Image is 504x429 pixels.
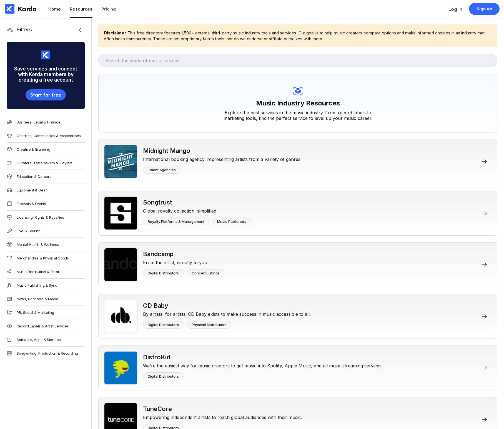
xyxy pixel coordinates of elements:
div: Business, Legal & Finance [17,120,61,124]
div: Midnight Mango [143,147,302,154]
img: Songtrust [104,196,137,230]
h1: Music Industry Resources [256,96,340,110]
a: Licensing, Rights & Royalties [7,211,85,224]
div: Music Publishing & Sync [17,283,57,287]
img: CD Baby [104,300,137,333]
a: BandcampBandcampFrom the artist, directly to youDigital DistributorsConcert Listings [98,242,497,287]
div: International booking agency, representing artists from a variety of genres. [143,154,302,162]
a: Business, Legal & Finance [7,115,85,129]
div: Filters [13,27,32,33]
div: Mental Health & Wellness [17,242,59,247]
a: Charities, Communities & Associations [7,129,85,143]
div: Festivals & Events [17,201,46,206]
div: Digital Distributors [148,322,179,327]
a: PR, Social & Marketing [7,306,85,319]
a: Education & Careers [7,170,85,183]
a: Music Publishing & Sync [7,279,85,292]
div: Music Publishers [217,219,246,224]
a: Curators, Tastemakers & Playlists [7,156,85,170]
div: Merchandise & Physical Goods [17,256,69,260]
div: By artists, for artists. CD Baby exists to make success in music accessible to all. [143,309,311,317]
div: Digital Distributors [148,374,179,378]
div: Licensing, Rights & Royalties [17,215,64,219]
div: Digital Distributors [148,271,179,275]
div: Talent Agencies [148,168,176,172]
b: Disclaimer: [104,30,127,36]
div: We're the easiest way for music creators to get music into Spotify, Apple Music, and all major st... [143,361,383,369]
div: Start for free [30,92,61,98]
a: Creative & Branding [7,143,85,156]
a: Software, Apps & Startups [7,333,85,347]
img: DistroKid [104,351,137,385]
div: DistroKid [143,354,383,361]
div: Equipment & Gear [17,188,47,192]
div: CD Baby [143,302,311,309]
div: Bandcamp [143,250,224,258]
div: Live & Touring [17,229,41,233]
div: Songtrust [143,199,251,206]
div: Pricing [101,6,116,12]
div: Music Distribution & Retail [17,269,59,274]
a: Midnight MangoMidnight MangoInternational booking agency, representing artists from a variety of ... [98,139,497,184]
div: Education & Careers [17,174,51,179]
div: Charities, Communities & Associations [17,133,81,138]
a: Live & Touring [7,224,85,238]
div: Songwriting, Production & Recording [17,351,78,355]
div: PR, Social & Marketing [17,310,54,315]
div: Sign up [477,6,492,12]
a: CD BabyCD BabyBy artists, for artists. CD Baby exists to make success in music accessible to all.... [98,294,497,339]
img: Midnight Mango [104,145,137,178]
div: Resources [70,6,92,12]
div: Royalty Platforms & Management [148,219,204,224]
a: Festivals & Events [7,197,85,211]
a: Songwriting, Production & Recording [7,347,85,360]
div: Software, Apps & Startups [17,337,61,342]
input: Search the world of music services... [98,54,497,67]
div: Record Labels & Artist Services [17,324,69,328]
div: From the artist, directly to you [143,258,224,265]
a: Merchandise & Physical Goods [7,251,85,265]
a: Equipment & Gear [7,183,85,197]
a: DistroKidDistroKidWe're the easiest way for music creators to get music into Spotify, Apple Music... [98,345,497,390]
div: Concert Listings [192,271,220,275]
div: News, Podcasts & Media [17,297,58,301]
div: Home [48,6,61,12]
div: Log in [448,6,462,12]
div: Curators, Tastemakers & Playlists [17,161,72,165]
div: Save services and connect with Korda members by creating a free account [7,59,85,89]
div: Explore the best services in the music industry. From record labels to marketing tools, find the ... [215,110,381,121]
a: Record Labels & Artist Services [7,319,85,333]
div: Global royalty collection, simplified. [143,206,251,214]
div: Physical Distributors [192,322,227,327]
a: Music Distribution & Retail [7,265,85,279]
div: This free directory features 1,500+ external third-party music industry tools and services. Our g... [104,30,492,42]
a: SongtrustSongtrustGlobal royalty collection, simplified.Royalty Platforms & ManagementMusic Publi... [98,191,497,236]
a: Mental Health & Wellness [7,238,85,251]
div: Korda [18,5,37,13]
div: Creative & Branding [17,147,50,152]
button: Start for free [26,89,66,100]
a: Sign up [469,3,500,15]
a: News, Podcasts & Media [7,292,85,306]
img: Bandcamp [104,248,137,281]
div: TuneCore [143,405,302,412]
div: Empowering independent artists to reach global audiences with their music. [143,412,302,420]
